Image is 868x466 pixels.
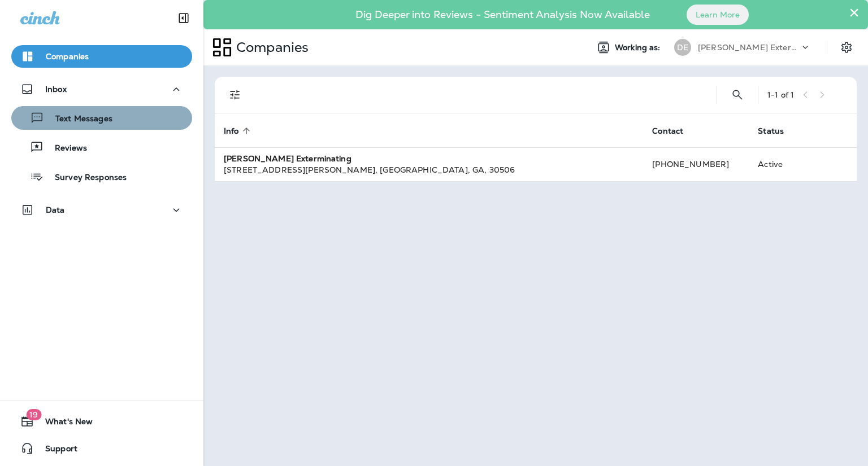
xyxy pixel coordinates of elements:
p: Inbox [45,85,67,94]
p: Survey Responses [44,173,127,183]
td: Active [749,147,814,181]
p: Companies [46,52,89,61]
p: [PERSON_NAME] Exterminating [698,43,800,52]
span: Contact [652,126,683,136]
div: DE [674,39,691,56]
span: Support [34,444,77,458]
span: What's New [34,417,93,430]
div: [STREET_ADDRESS][PERSON_NAME] , [GEOGRAPHIC_DATA] , GA , 30506 [224,164,634,175]
button: 19What's New [11,410,192,433]
button: Learn More [687,5,749,25]
button: Inbox [11,78,192,100]
button: Data [11,199,192,221]
strong: [PERSON_NAME] Exterminating [224,153,351,164]
button: Close [849,3,860,21]
span: Contact [652,126,698,136]
span: Info [224,126,239,136]
div: 1 - 1 of 1 [767,90,794,99]
p: Reviews [44,143,87,154]
p: Data [46,205,65,214]
button: Filters [224,83,246,106]
span: Status [758,126,798,136]
button: Search Companies [726,83,749,106]
button: Support [11,437,192,460]
span: Status [758,126,784,136]
p: Companies [232,39,309,56]
button: Survey Responses [11,165,192,188]
p: Text Messages [44,114,112,125]
span: 19 [26,409,41,420]
td: [PHONE_NUMBER] [643,147,749,181]
button: Text Messages [11,106,192,130]
p: Dig Deeper into Reviews - Sentiment Analysis Now Available [323,13,683,16]
button: Settings [836,37,857,58]
button: Reviews [11,135,192,159]
span: Working as: [615,43,663,52]
button: Companies [11,45,192,68]
button: Collapse Sidebar [168,7,199,29]
span: Info [224,126,254,136]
